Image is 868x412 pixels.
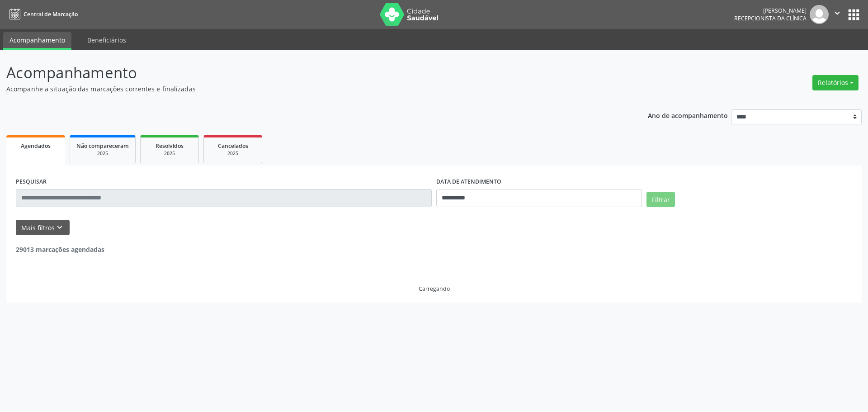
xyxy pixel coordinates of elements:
i: keyboard_arrow_down [55,223,65,232]
div: Carregando [419,285,450,293]
div: 2025 [76,150,129,157]
a: Beneficiários [81,32,132,48]
a: Acompanhamento [3,32,71,50]
button: apps [846,7,862,23]
div: 2025 [147,150,192,157]
div: 2025 [210,150,255,157]
strong: 29013 marcações agendadas [16,245,104,254]
i:  [832,8,842,18]
button: Filtrar [646,192,675,207]
p: Acompanhe a situação das marcações correntes e finalizadas [6,84,605,94]
span: Agendados [21,142,51,150]
div: [PERSON_NAME] [734,7,807,14]
button: Mais filtroskeyboard_arrow_down [16,220,70,236]
label: PESQUISAR [16,175,47,189]
a: Central de Marcação [6,7,78,22]
p: Ano de acompanhamento [648,109,728,121]
button: Relatórios [812,75,859,90]
span: Não compareceram [76,142,129,150]
p: Acompanhamento [6,62,605,84]
span: Central de Marcação [24,10,78,18]
img: img [810,5,829,24]
span: Resolvidos [156,142,184,150]
span: Recepcionista da clínica [734,14,807,22]
span: Cancelados [218,142,248,150]
label: DATA DE ATENDIMENTO [436,175,501,189]
button:  [829,5,846,24]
